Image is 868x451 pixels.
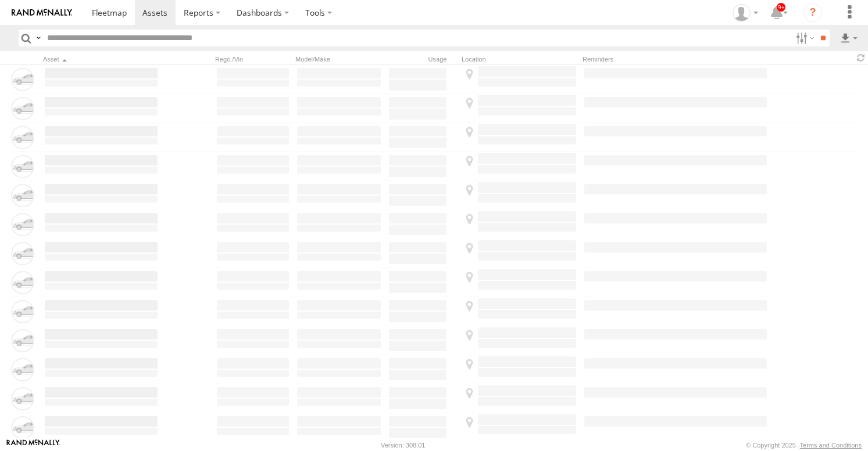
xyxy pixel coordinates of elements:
[803,3,822,22] i: ?
[387,55,457,63] div: Usage
[791,30,816,46] label: Search Filter Options
[12,9,72,17] img: rand-logo.svg
[583,55,723,63] div: Reminders
[295,55,383,63] div: Model/Make
[6,439,60,451] a: Visit our Website
[215,55,291,63] div: Rego./Vin
[381,442,425,449] div: Version: 308.01
[854,52,868,63] span: Refresh
[34,30,43,46] label: Search Query
[800,442,862,449] a: Terms and Conditions
[43,55,159,63] div: Click to Sort
[839,30,859,46] label: Export results as...
[728,4,762,21] div: Zeyd Karahasanoglu
[462,55,578,63] div: Location
[746,442,862,449] div: © Copyright 2025 -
